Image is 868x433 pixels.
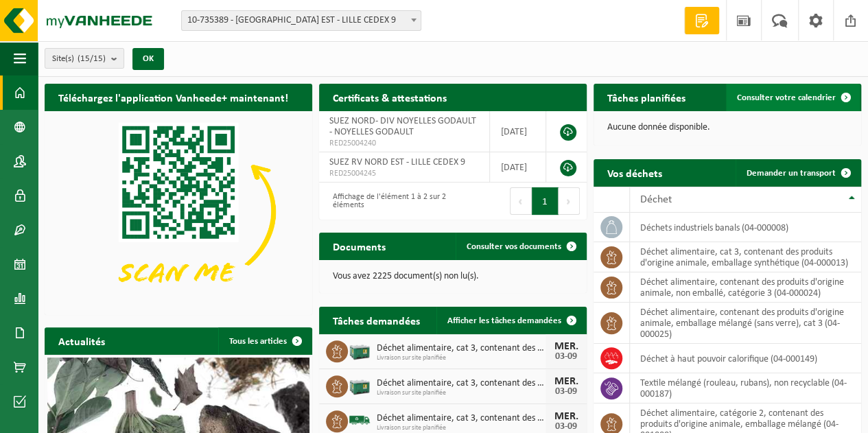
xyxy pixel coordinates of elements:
[45,48,124,69] button: Site(s)(15/15)
[552,341,580,352] div: MER.
[510,187,532,215] button: Previous
[532,187,559,215] button: 1
[490,152,546,183] td: [DATE]
[552,422,580,432] div: 03-09
[319,307,434,333] h2: Tâches demandées
[552,352,580,362] div: 03-09
[377,413,546,424] span: Déchet alimentaire, cat 3, contenant des produits d'origine animale, emballage s...
[726,84,860,111] a: Consulter votre calendrier
[45,111,312,312] img: Download de VHEPlus App
[377,354,546,362] span: Livraison sur site planifiée
[348,338,371,362] img: PB-LB-0680-HPE-GN-01
[552,387,580,397] div: 03-09
[329,138,479,149] span: RED25004240
[181,10,421,31] span: 10-735389 - SUEZ RV NORD EST - LILLE CEDEX 9
[456,233,585,260] a: Consulter vos documents
[377,343,546,354] span: Déchet alimentaire, cat 3, contenant des produits d'origine animale, emballage s...
[737,93,836,102] span: Consulter votre calendrier
[607,123,847,132] p: Aucune donnée disponible.
[218,327,311,355] a: Tous les articles
[326,186,446,216] div: Affichage de l'élément 1 à 2 sur 2 éléments
[45,84,302,110] h2: Téléchargez l'application Vanheede+ maintenant!
[377,378,546,389] span: Déchet alimentaire, cat 3, contenant des produits d'origine animale, emballage s...
[630,373,861,403] td: textile mélangé (rouleau, rubans), non recyclable (04-000187)
[45,327,119,354] h2: Actualités
[348,408,371,432] img: BL-SO-LV
[329,116,476,137] span: SUEZ NORD- DIV NOYELLES GODAULT - NOYELLES GODAULT
[630,272,861,303] td: déchet alimentaire, contenant des produits d'origine animale, non emballé, catégorie 3 (04-000024)
[319,233,399,259] h2: Documents
[467,242,561,251] span: Consulter vos documents
[552,411,580,422] div: MER.
[559,187,580,215] button: Next
[630,344,861,373] td: déchet à haut pouvoir calorifique (04-000149)
[319,84,460,110] h2: Certificats & attestations
[594,159,676,186] h2: Vos déchets
[640,194,672,205] span: Déchet
[348,373,371,397] img: PB-LB-0680-HPE-GN-01
[329,157,465,167] span: SUEZ RV NORD EST - LILLE CEDEX 9
[630,242,861,272] td: déchet alimentaire, cat 3, contenant des produits d'origine animale, emballage synthétique (04-00...
[447,316,561,325] span: Afficher les tâches demandées
[736,159,860,187] a: Demander un transport
[182,11,421,30] span: 10-735389 - SUEZ RV NORD EST - LILLE CEDEX 9
[132,48,164,70] button: OK
[52,49,106,69] span: Site(s)
[329,168,479,179] span: RED25004245
[377,389,546,397] span: Livraison sur site planifiée
[630,213,861,242] td: déchets industriels banals (04-000008)
[333,272,573,281] p: Vous avez 2225 document(s) non lu(s).
[630,303,861,344] td: déchet alimentaire, contenant des produits d'origine animale, emballage mélangé (sans verre), cat...
[552,376,580,387] div: MER.
[78,54,106,63] count: (15/15)
[377,424,546,432] span: Livraison sur site planifiée
[747,169,836,178] span: Demander un transport
[594,84,699,110] h2: Tâches planifiées
[490,111,546,152] td: [DATE]
[436,307,585,334] a: Afficher les tâches demandées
